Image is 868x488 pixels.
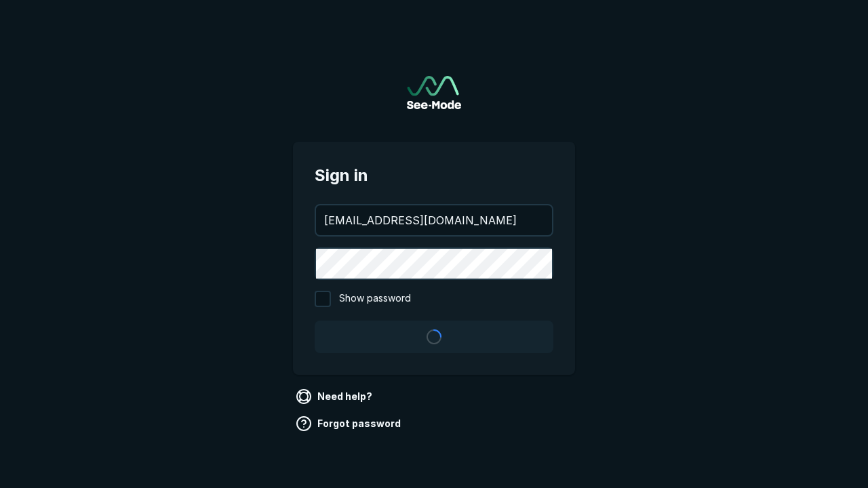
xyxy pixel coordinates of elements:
a: Go to sign in [407,76,461,109]
input: your@email.com [316,205,552,235]
img: See-Mode Logo [407,76,461,109]
a: Need help? [293,386,378,407]
a: Forgot password [293,413,406,434]
span: Show password [339,291,411,307]
span: Sign in [315,163,553,188]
